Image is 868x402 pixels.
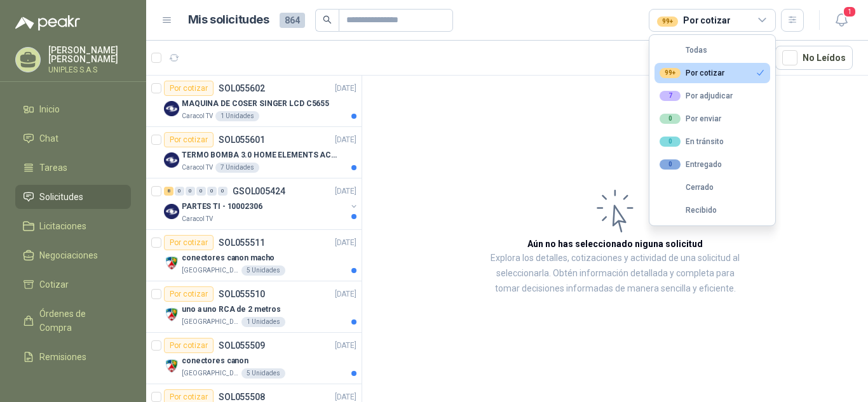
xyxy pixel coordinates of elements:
[660,68,681,78] div: 99+
[48,66,131,74] p: UNIPLES S.A.S
[15,345,131,369] a: Remisiones
[219,84,265,93] p: SOL055602
[164,184,359,224] a: 8 0 0 0 0 0 GSOL005424[DATE] Company LogoPARTES TI - 10002306Caracol TV
[218,187,227,196] div: 0
[660,91,681,101] div: 7
[186,187,195,196] div: 0
[39,278,69,291] span: Cotizar
[219,290,265,298] p: SOL055510
[335,340,356,352] p: [DATE]
[164,338,214,353] div: Por cotizar
[182,111,213,121] p: Caracol TV
[182,201,262,213] p: PARTES TI - 10002306
[182,265,239,276] p: [GEOGRAPHIC_DATA]
[164,255,179,271] img: Company Logo
[241,317,285,327] div: 1 Unidades
[527,237,703,251] h3: Aún no has seleccionado niguna solicitud
[843,6,857,18] span: 1
[660,159,681,170] div: 0
[215,163,259,173] div: 7 Unidades
[660,114,681,124] div: 0
[164,307,179,322] img: Company Logo
[660,114,721,124] div: Por enviar
[39,307,119,335] span: Órdenes de Compra
[146,333,362,384] a: Por cotizarSOL055509[DATE] Company Logoconectores canon[GEOGRAPHIC_DATA]5 Unidades
[39,161,67,175] span: Tareas
[335,237,356,249] p: [DATE]
[219,238,265,247] p: SOL055511
[164,152,179,168] img: Company Logo
[219,341,265,350] p: SOL055509
[182,355,248,367] p: conectores canon
[657,13,730,27] div: Por cotizar
[164,286,214,302] div: Por cotizar
[15,185,131,209] a: Solicitudes
[39,131,58,145] span: Chat
[15,126,131,151] a: Chat
[146,230,362,281] a: Por cotizarSOL055511[DATE] Company Logoconectores canon macho[GEOGRAPHIC_DATA]5 Unidades
[654,131,770,152] button: 0En tránsito
[775,46,853,70] button: No Leídos
[215,111,259,121] div: 1 Unidades
[182,98,329,110] p: MAQUINA DE COSER SINGER LCD C5655
[182,163,213,173] p: Caracol TV
[39,102,60,116] span: Inicio
[15,243,131,267] a: Negociaciones
[489,251,741,297] p: Explora los detalles, cotizaciones y actividad de una solicitud al seleccionarla. Obtén informaci...
[164,358,179,373] img: Company Logo
[39,219,86,233] span: Licitaciones
[15,156,131,180] a: Tareas
[146,281,362,333] a: Por cotizarSOL055510[DATE] Company Logouno a uno RCA de 2 metros[GEOGRAPHIC_DATA]1 Unidades
[660,91,733,101] div: Por adjudicar
[660,183,714,192] div: Cerrado
[654,86,770,106] button: 7Por adjudicar
[660,46,707,55] div: Todas
[48,46,131,64] p: [PERSON_NAME] [PERSON_NAME]
[164,235,214,250] div: Por cotizar
[830,9,853,32] button: 1
[280,13,305,28] span: 864
[654,200,770,220] button: Recibido
[660,137,681,147] div: 0
[182,149,340,161] p: TERMO BOMBA 3.0 HOME ELEMENTS ACERO INOX
[660,137,724,147] div: En tránsito
[654,40,770,60] button: Todas
[182,368,239,379] p: [GEOGRAPHIC_DATA]
[196,187,206,196] div: 0
[182,317,239,327] p: [GEOGRAPHIC_DATA]
[15,272,131,297] a: Cotizar
[219,135,265,144] p: SOL055601
[335,185,356,198] p: [DATE]
[39,248,98,262] span: Negociaciones
[182,252,275,264] p: conectores canon macho
[182,304,281,316] p: uno a uno RCA de 2 metros
[654,177,770,198] button: Cerrado
[15,15,80,30] img: Logo peakr
[241,368,285,379] div: 5 Unidades
[660,159,722,170] div: Entregado
[146,76,362,127] a: Por cotizarSOL055602[DATE] Company LogoMAQUINA DE COSER SINGER LCD C5655Caracol TV1 Unidades
[654,109,770,129] button: 0Por enviar
[335,288,356,300] p: [DATE]
[657,17,678,27] div: 99+
[335,134,356,146] p: [DATE]
[207,187,217,196] div: 0
[39,190,83,204] span: Solicitudes
[164,204,179,219] img: Company Logo
[164,187,173,196] div: 8
[164,132,214,147] div: Por cotizar
[241,265,285,276] div: 5 Unidades
[146,127,362,178] a: Por cotizarSOL055601[DATE] Company LogoTERMO BOMBA 3.0 HOME ELEMENTS ACERO INOXCaracol TV7 Unidades
[233,187,285,196] p: GSOL005424
[323,15,332,24] span: search
[182,214,213,224] p: Caracol TV
[654,154,770,175] button: 0Entregado
[39,350,86,364] span: Remisiones
[15,214,131,238] a: Licitaciones
[15,302,131,340] a: Órdenes de Compra
[164,101,179,116] img: Company Logo
[660,206,717,215] div: Recibido
[335,83,356,95] p: [DATE]
[219,392,265,401] p: SOL055508
[175,187,184,196] div: 0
